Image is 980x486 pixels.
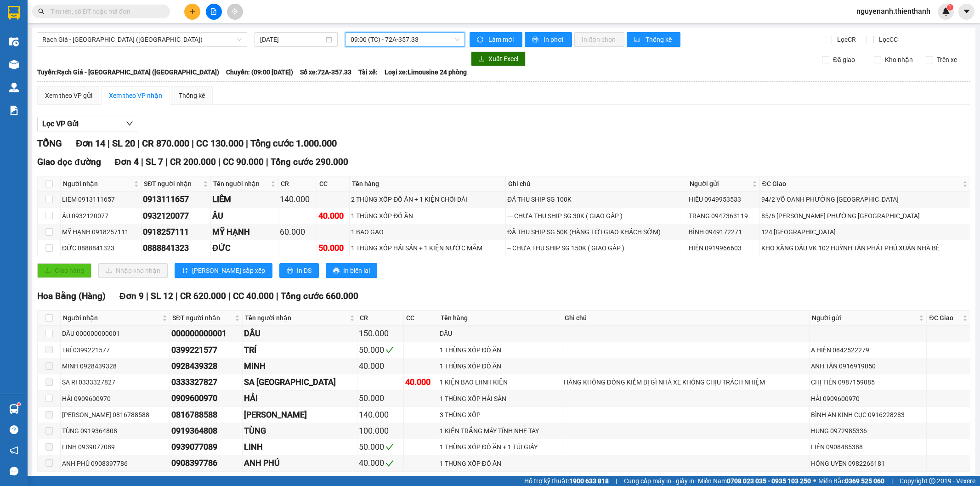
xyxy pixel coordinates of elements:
[317,176,350,192] th: CC
[761,211,969,221] div: 85/6 [PERSON_NAME] PHƯỜNG [GEOGRAPHIC_DATA]
[250,138,337,149] span: Tổng cước 1.000.000
[227,4,243,20] button: aim
[333,267,340,275] span: printer
[9,404,19,414] img: warehouse-icon
[478,56,485,63] span: download
[137,138,140,149] span: |
[146,157,163,167] span: SL 7
[404,311,438,326] th: CC
[143,242,209,254] div: 0888841323
[963,7,971,16] span: caret-down
[62,211,140,221] div: ÂU 0932120077
[385,443,394,451] span: check
[192,138,194,149] span: |
[17,403,20,406] sup: 1
[470,32,522,47] button: syncLàm mới
[569,477,609,485] strong: 1900 633 818
[811,442,925,452] div: LIÊN 0908485388
[146,291,148,301] span: |
[958,4,974,20] button: caret-down
[62,394,168,404] div: HẢI 0909600970
[359,457,402,469] div: 40.000
[287,267,293,275] span: printer
[544,34,565,45] span: In phơi
[243,439,357,455] td: LINH
[624,476,696,486] span: Cung cấp máy in - giấy in:
[170,326,242,342] td: 000000000001
[278,176,317,192] th: CR
[171,376,240,389] div: 0333327827
[211,240,278,256] td: ĐỨC
[343,266,370,276] span: In biên lai
[62,328,168,339] div: DÂU 000000000001
[359,327,402,340] div: 150.000
[243,423,357,439] td: TÙNG
[171,441,240,453] div: 0939077089
[244,344,356,356] div: TRÍ
[45,90,92,101] div: Xem theo VP gửi
[762,179,961,189] span: ĐC Giao
[318,242,348,254] div: 50.000
[243,407,357,423] td: NGUYỄN THỊ THẢO NHI
[243,390,357,407] td: HẢI
[51,6,159,17] input: Tìm tên, số ĐT hoặc mã đơn
[524,476,609,486] span: Hỗ trợ kỹ thuật:
[62,458,168,469] div: ANH PHÚ 0908397786
[276,291,278,301] span: |
[532,36,540,44] span: printer
[942,7,950,16] img: icon-new-feature
[440,426,561,436] div: 1 KIỆN TRẮNG MÁY TÍNH NHẸ TAY
[223,157,264,167] span: CC 90.000
[218,157,221,167] span: |
[179,90,205,101] div: Thống kê
[246,138,248,149] span: |
[62,227,140,237] div: MỸ HẠNH 0918257111
[170,439,242,455] td: 0939077089
[881,55,917,65] span: Kho nhận
[9,106,19,115] img: solution-icon
[627,32,680,47] button: bar-chartThống kê
[37,138,62,149] span: TỔNG
[813,479,816,483] span: ⚪️
[811,426,925,436] div: HUNG 0972985336
[507,211,685,221] div: --- CHƯA THU SHIP SG 30K ( GIAO GẤP )
[98,263,168,278] button: downloadNhập kho nhận
[9,37,19,46] img: warehouse-icon
[62,442,168,452] div: LINH 0939077089
[244,457,356,469] div: ANH PHÚ
[948,4,952,11] span: 1
[358,67,378,77] span: Tài xế:
[210,8,217,15] span: file-add
[891,476,893,486] span: |
[141,157,143,167] span: |
[170,407,242,423] td: 0816788588
[228,291,231,301] span: |
[845,477,884,485] strong: 0369 525 060
[849,6,938,17] span: nguyenanh.thienthanh
[811,458,925,469] div: HỒNG UYÊN 0982266181
[63,179,132,189] span: Người nhận
[126,120,133,127] span: down
[171,327,240,340] div: 000000000001
[440,442,561,452] div: 1 THÙNG XỐP ĐỒ ĂN + 1 TÚI GIẤY
[359,344,402,356] div: 50.000
[211,208,278,224] td: ÂU
[243,342,357,358] td: TRÍ
[175,263,272,278] button: sort-ascending[PERSON_NAME] sắp xếp
[144,179,201,189] span: SĐT người nhận
[244,408,356,421] div: [PERSON_NAME]
[62,243,140,253] div: ĐỨC 0888841323
[182,267,188,275] span: sort-ascending
[318,209,348,222] div: 40.000
[440,377,561,387] div: 1 KIỆN BAO LIINH KIỆN
[170,390,242,407] td: 0909600970
[929,313,961,323] span: ĐC Giao
[875,34,899,45] span: Lọc CC
[184,4,200,20] button: plus
[811,410,925,420] div: BÌNH AN KINH CỤC 0916228283
[689,194,758,204] div: HIẾU 0949953533
[37,117,138,131] button: Lọc VP Gửi
[440,458,561,469] div: 1 THÙNG XỐP ĐỒ ĂN
[811,361,925,371] div: ANH TÂN 0916919050
[245,313,348,323] span: Tên người nhận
